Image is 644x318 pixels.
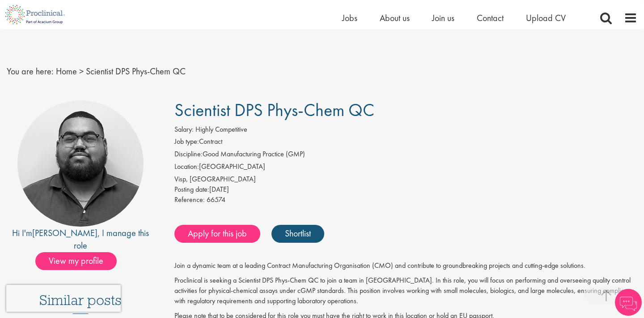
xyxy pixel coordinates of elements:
[271,225,324,243] a: Shortlist
[35,252,117,270] span: View my profile
[526,12,566,24] a: Upload CV
[174,162,637,174] li: [GEOGRAPHIC_DATA]
[17,100,144,227] img: imeage of recruiter Ashley Bennett
[342,12,357,24] a: Jobs
[174,137,637,149] li: Contract
[174,261,637,271] p: Join a dynamic team at a leading Contract Manufacturing Organisation (CMO) and contribute to grou...
[174,149,203,159] label: Discipline:
[6,285,121,312] iframe: reCAPTCHA
[615,289,642,316] img: Chatbot
[32,227,97,239] a: [PERSON_NAME]
[7,65,54,77] span: You are here:
[174,195,205,205] label: Reference:
[7,227,154,252] div: Hi I'm , I manage this role
[86,65,186,77] span: Scientist DPS Phys-Chem QC
[174,185,209,194] span: Posting date:
[79,65,84,77] span: >
[174,185,637,195] div: [DATE]
[207,195,225,204] span: 66574
[56,65,77,77] a: breadcrumb link
[174,137,199,147] label: Job type:
[380,12,410,24] a: About us
[195,125,247,134] span: Highly Competitive
[174,162,199,172] label: Location:
[432,12,454,24] a: Join us
[174,225,260,243] a: Apply for this job
[174,99,374,121] span: Scientist DPS Phys-Chem QC
[174,125,194,135] label: Salary:
[174,275,637,306] p: Proclinical is seeking a Scientist DPS Phys-Chem QC to join a team in [GEOGRAPHIC_DATA]. In this ...
[174,174,637,185] div: Visp, [GEOGRAPHIC_DATA]
[35,254,126,266] a: View my profile
[174,149,637,162] li: Good Manufacturing Practice (GMP)
[477,12,504,24] a: Contact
